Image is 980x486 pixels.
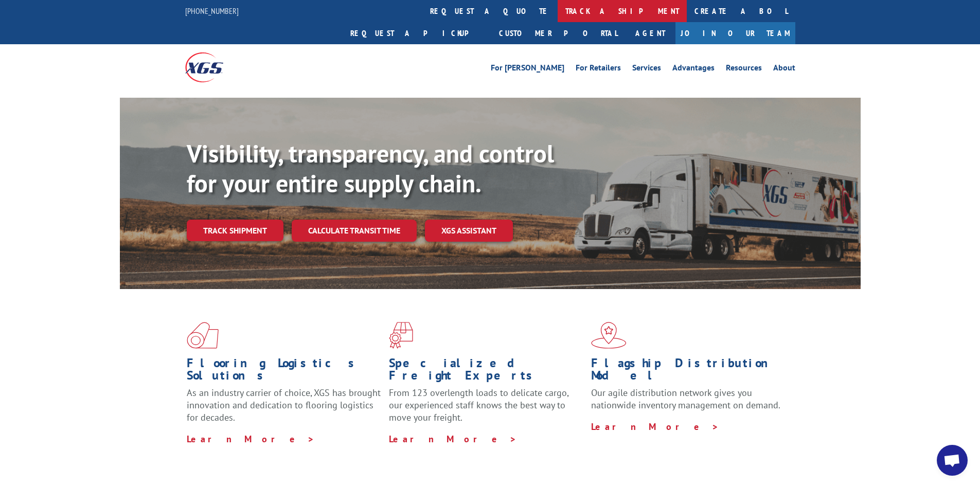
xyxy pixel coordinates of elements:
[187,357,381,387] h1: Flooring Logistics Solutions
[591,322,627,349] img: xgs-icon-flagship-distribution-model-red
[185,6,239,16] a: [PHONE_NUMBER]
[187,322,219,349] img: xgs-icon-total-supply-chain-intelligence-red
[576,64,621,75] a: For Retailers
[425,220,513,242] a: XGS ASSISTANT
[672,64,715,75] a: Advantages
[591,387,780,411] span: Our agile distribution network gives you nationwide inventory management on demand.
[343,22,491,44] a: Request a pickup
[937,445,968,476] a: Open chat
[187,220,283,241] a: Track shipment
[187,433,315,445] a: Learn More >
[591,421,719,433] a: Learn More >
[389,387,583,433] p: From 123 overlength loads to delicate cargo, our experienced staff knows the best way to move you...
[491,22,625,44] a: Customer Portal
[726,64,762,75] a: Resources
[773,64,795,75] a: About
[632,64,661,75] a: Services
[292,220,417,242] a: Calculate transit time
[591,357,786,387] h1: Flagship Distribution Model
[187,387,381,423] span: As an industry carrier of choice, XGS has brought innovation and dedication to flooring logistics...
[675,22,795,44] a: Join Our Team
[187,137,554,199] b: Visibility, transparency, and control for your entire supply chain.
[389,357,583,387] h1: Specialized Freight Experts
[389,322,413,349] img: xgs-icon-focused-on-flooring-red
[389,433,517,445] a: Learn More >
[491,64,564,75] a: For [PERSON_NAME]
[625,22,675,44] a: Agent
